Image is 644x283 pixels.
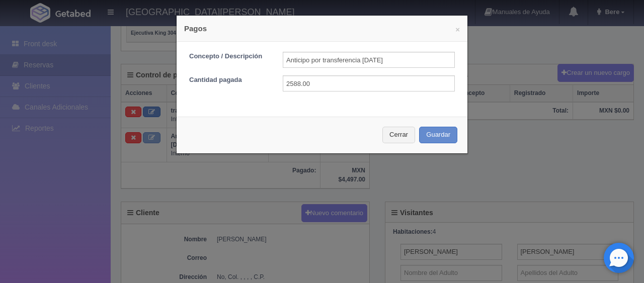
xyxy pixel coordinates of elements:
[455,26,460,33] button: ×
[182,75,275,85] label: Cantidad pagada
[184,23,460,34] h4: Pagos
[382,127,415,143] button: Cerrar
[182,52,275,61] label: Concepto / Descripción
[419,127,457,143] button: Guardar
